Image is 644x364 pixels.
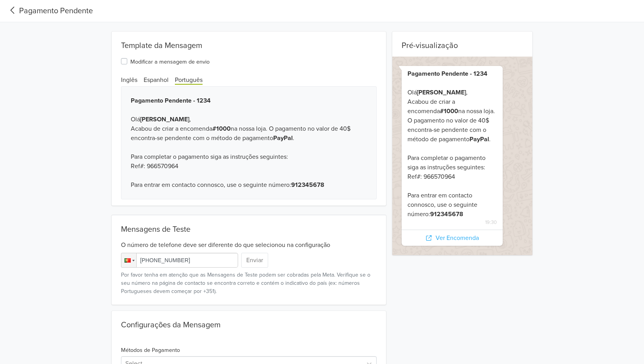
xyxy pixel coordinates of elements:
b: [PERSON_NAME] [140,115,189,123]
label: Métodos de Pagamento [121,346,180,355]
b: PayPal [470,135,489,143]
b: #1000 [212,125,231,133]
span: Português [175,76,203,85]
div: Mensagens de Teste [121,225,377,234]
div: Portugal: + 351 [121,253,136,267]
b: Pagamento Pendente - 1234 [131,97,211,105]
b: PayPal [273,134,293,142]
span: 19:30 [407,219,497,226]
div: O número de telefone deve ser diferente do que selecionou na configuração [121,237,377,250]
div: Olá , Acabou de criar a encomenda na nossa loja. O pagamento no valor de 40$ encontra-se pendente... [121,86,377,199]
button: Enviar [241,253,268,268]
small: Por favor tenha em atenção que as Mensagens de Teste podem ser cobradas pela Meta. Verifique se o... [121,271,377,295]
span: Inglês [121,76,137,84]
b: #1000 [440,107,458,115]
div: Olá , Acabou de criar a encomenda na nossa loja. O pagamento no valor de 40$ encontra-se pendente... [407,69,497,219]
div: Configurações da Mensagem [121,320,377,333]
input: 1 (702) 123-4567 [121,253,238,268]
span: Espanhol [144,76,169,84]
b: 912345678 [430,210,463,218]
b: [PERSON_NAME] [417,89,466,96]
b: Pagamento Pendente - 1234 [407,70,487,78]
div: Pré-visualização [392,32,532,53]
a: Pagamento Pendente [6,5,93,17]
label: Modificar a mensagem de envio [130,57,210,66]
b: 912345678 [291,181,324,189]
div: Template da Mensagem [112,32,386,53]
div: Ver Encomenda [402,230,503,246]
